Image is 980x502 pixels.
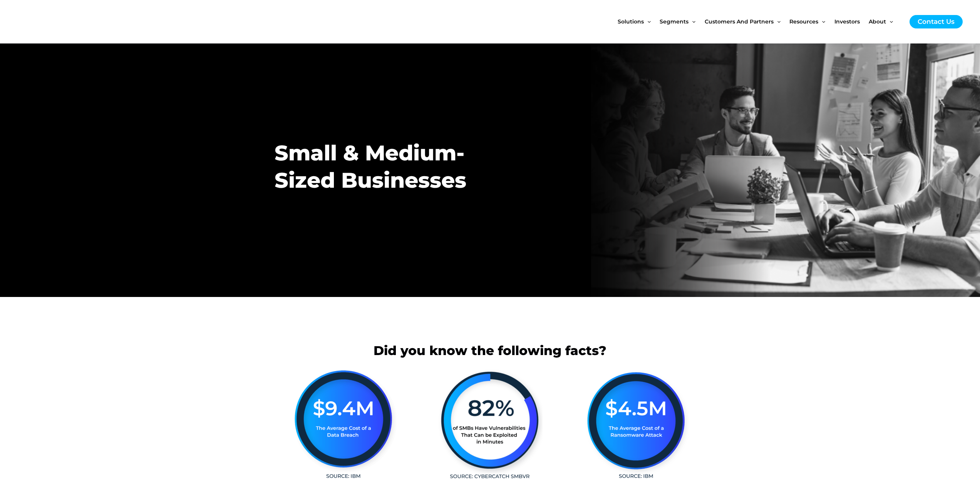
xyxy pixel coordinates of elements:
span: Menu Toggle [774,5,781,38]
span: Menu Toggle [818,5,825,38]
span: Customers and Partners [705,5,774,38]
span: Resources [789,5,818,38]
img: CyberCatch [13,6,106,38]
nav: Site Navigation: New Main Menu [618,5,902,38]
a: Contact Us [910,15,963,28]
span: Menu Toggle [644,5,651,38]
h2: Did you know the following facts? [275,342,706,359]
h2: Small & Medium-Sized Businesses [275,139,486,194]
span: Menu Toggle [689,5,695,38]
span: Solutions [618,5,644,38]
span: Menu Toggle [886,5,893,38]
span: Segments [660,5,689,38]
span: Investors [834,5,860,38]
span: About [869,5,886,38]
a: Investors [834,5,869,38]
